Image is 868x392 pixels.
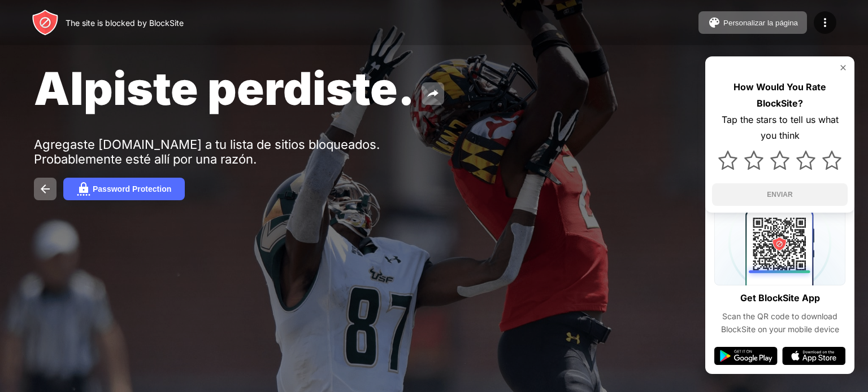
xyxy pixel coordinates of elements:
div: How Would You Rate BlockSite? [712,79,848,112]
img: menu-icon.svg [818,16,832,29]
div: Get BlockSite App [740,290,820,306]
img: rate-us-close.svg [839,63,848,72]
img: star.svg [822,151,841,170]
img: header-logo.svg [32,9,59,36]
img: pallet.svg [708,16,721,29]
div: Scan the QR code to download BlockSite on your mobile device [714,310,845,336]
div: Personalizar la página [723,19,798,27]
img: password.svg [77,182,90,196]
div: Password Protection [93,184,171,193]
img: star.svg [796,151,815,170]
button: ENVIAR [712,183,848,206]
div: Tap the stars to tell us what you think [712,112,848,144]
img: app-store.svg [782,347,845,365]
img: share.svg [426,87,440,100]
img: star.svg [744,151,763,170]
div: Agregaste [DOMAIN_NAME] a tu lista de sitios bloqueados. Probablemente esté allí por una razón. [34,137,383,166]
button: Personalizar la página [698,11,807,34]
img: star.svg [770,151,789,170]
img: star.svg [718,151,737,170]
span: Alpiste perdiste. [34,61,415,116]
img: google-play.svg [714,347,778,365]
img: back.svg [38,182,52,196]
div: The site is blocked by BlockSite [66,18,184,28]
button: Password Protection [63,178,185,200]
